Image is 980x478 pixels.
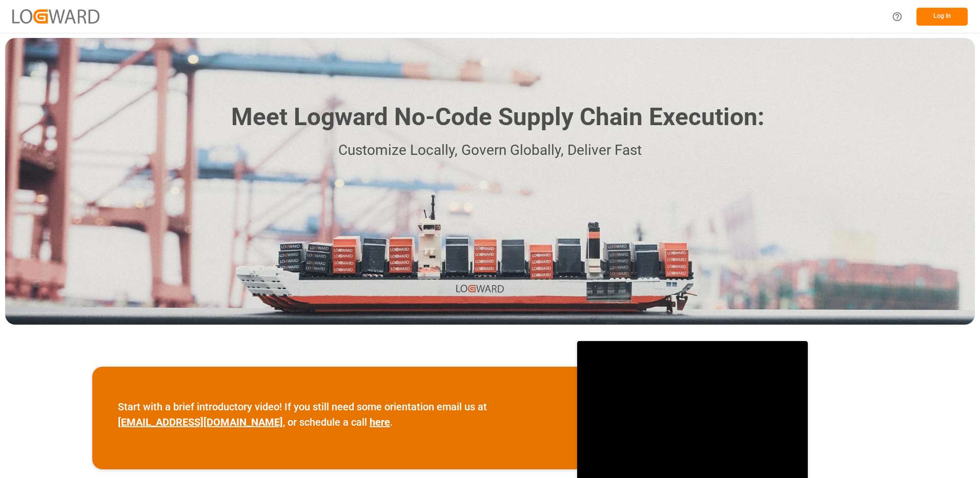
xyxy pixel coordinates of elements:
a: [EMAIL_ADDRESS][DOMAIN_NAME] [118,416,283,428]
a: here [370,416,390,428]
button: Log In [916,8,968,26]
img: Logward_new_orange.png [12,9,99,23]
p: Customize Locally, Govern Globally, Deliver Fast [216,139,764,162]
h1: Meet Logward No-Code Supply Chain Execution: [231,99,764,135]
p: Start with a brief introductory video! If you still need some orientation email us at , or schedu... [118,399,552,430]
button: Help Center [886,5,909,28]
